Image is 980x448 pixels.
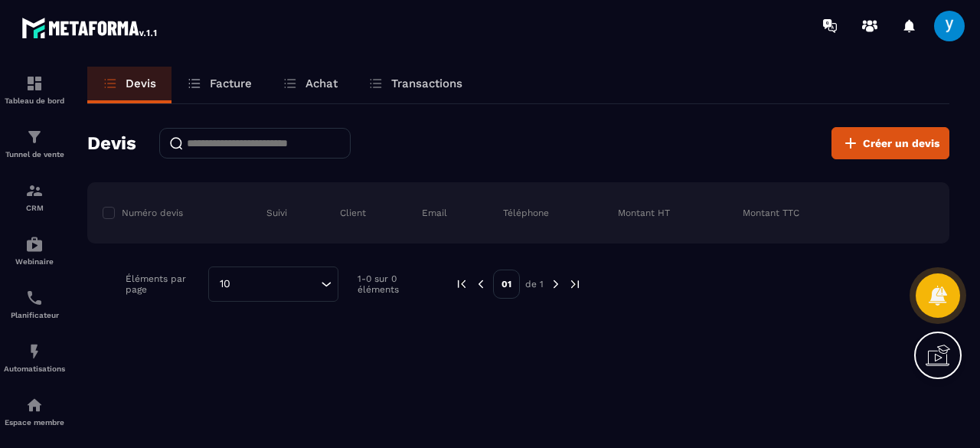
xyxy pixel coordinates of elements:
p: Facture [210,77,252,90]
p: Téléphone [503,207,549,219]
p: Achat [305,77,338,90]
p: 1-0 sur 0 éléments [358,273,432,295]
a: formationformationCRM [4,170,65,224]
img: formation [25,181,44,200]
p: CRM [4,204,65,212]
input: Search for option [236,276,317,293]
p: de 1 [525,278,544,290]
img: prev [474,277,488,291]
p: Client [340,207,366,219]
p: Éléments par page [126,273,201,295]
p: Tunnel de vente [4,150,65,159]
a: automationsautomationsAutomatisations [4,331,65,384]
h2: Devis [87,128,136,159]
a: automationsautomationsWebinaire [4,224,65,277]
a: Devis [87,67,171,103]
img: automations [25,235,44,253]
img: scheduler [25,289,44,307]
p: Tableau de bord [4,96,65,105]
a: schedulerschedulerPlanificateur [4,277,65,331]
img: next [549,277,563,291]
a: Facture [171,67,267,103]
p: Montant HT [618,207,670,219]
p: Planificateur [4,311,65,319]
p: Devis [126,77,156,90]
p: Suivi [266,207,287,219]
p: Email [422,207,447,219]
img: logo [21,14,159,41]
a: formationformationTableau de bord [4,63,65,116]
p: Montant TTC [743,207,799,219]
span: 10 [214,276,236,293]
img: next [568,277,582,291]
img: prev [455,277,469,291]
img: automations [25,342,44,361]
a: formationformationTunnel de vente [4,116,65,170]
button: Créer un devis [831,127,949,159]
p: Transactions [391,77,462,90]
p: Numéro devis [122,207,183,219]
img: automations [25,396,44,414]
p: 01 [493,270,520,299]
div: Search for option [208,267,338,302]
a: automationsautomationsEspace membre [4,384,65,438]
img: formation [25,74,44,93]
span: Créer un devis [863,136,939,151]
p: Webinaire [4,257,65,266]
img: formation [25,128,44,146]
p: Automatisations [4,365,65,373]
p: Espace membre [4,418,65,427]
